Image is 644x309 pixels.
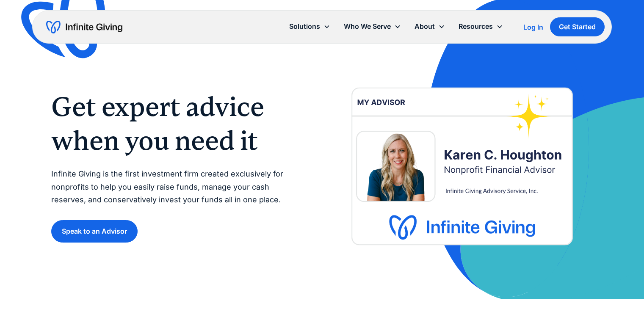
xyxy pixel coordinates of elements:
a: Speak to an Advisor [51,220,138,243]
div: Log In [523,24,543,30]
a: Log In [523,22,543,32]
a: Get Started [550,17,605,36]
div: About [415,21,435,32]
div: Resources [459,21,493,32]
div: Solutions [289,21,320,32]
p: Infinite Giving is the first investment firm created exclusively for nonprofits to help you easil... [51,168,305,207]
h1: Get expert advice when you need it [51,90,305,157]
div: Who We Serve [344,21,391,32]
